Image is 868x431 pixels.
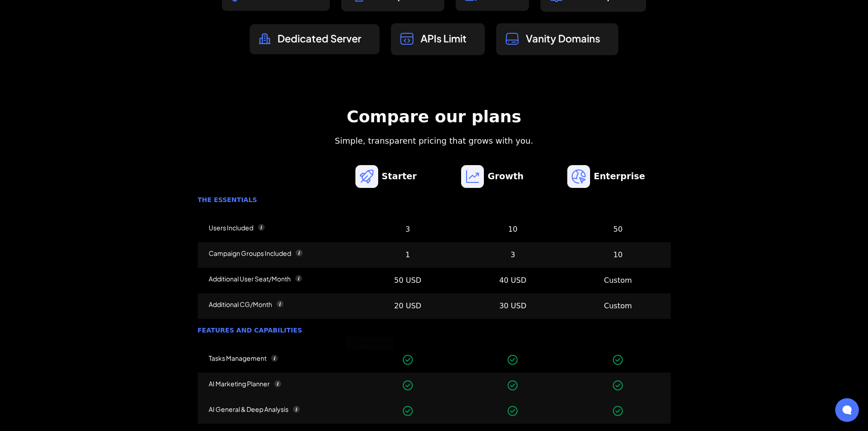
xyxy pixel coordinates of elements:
[259,106,609,128] h2: Compare our plans
[209,354,267,362] div: Tasks Management
[209,224,253,232] div: Users Included
[277,32,361,44] div: Dedicated Server
[499,301,527,312] div: 30 USD
[406,224,410,235] div: 3
[421,32,467,44] div: APIs Limit
[613,249,622,260] div: 10
[209,301,272,308] div: Additional CG/Month
[259,135,609,147] div: Simple, transparent pricing that grows with you.
[510,249,515,260] div: 3
[594,170,645,183] h2: Enterprise
[198,196,671,204] div: The essentials
[613,224,622,235] div: 50
[499,275,527,286] div: 40 USD
[604,301,632,312] div: Custom
[394,301,421,312] div: 20 USD
[209,380,270,388] div: AI Marketing Planner
[406,249,410,260] div: 1
[488,170,524,183] h2: Growth
[508,224,517,235] div: 10
[382,170,417,183] h2: Starter
[394,275,421,286] div: 50 USD
[209,275,291,283] div: Additional User Seat/Month
[347,337,393,349] div: Coming soon!
[604,275,632,286] div: Custom
[526,32,600,44] div: Vanity Domains
[198,327,671,334] div: Features and capabilities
